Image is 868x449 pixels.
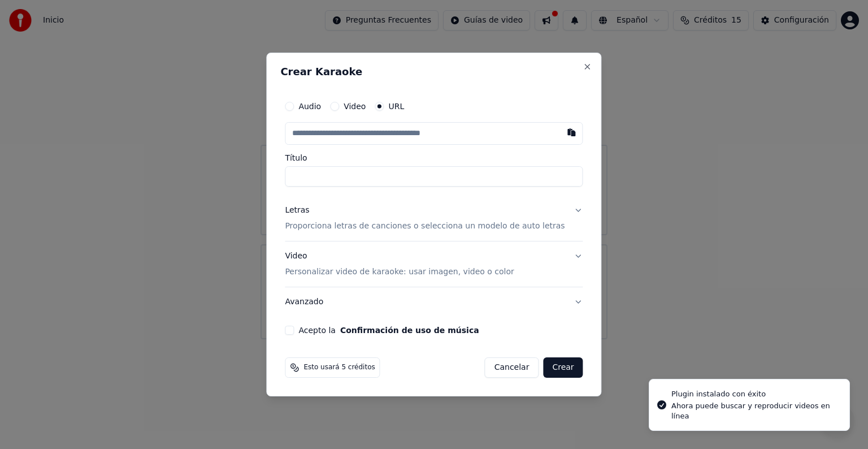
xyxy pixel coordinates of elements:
span: Esto usará 5 créditos [303,363,375,372]
label: Acepto la [298,326,479,334]
div: Letras [285,205,309,216]
label: Audio [298,102,321,110]
label: Título [285,154,583,162]
button: LetrasProporciona letras de canciones o selecciona un modelo de auto letras [285,196,583,241]
button: VideoPersonalizar video de karaoke: usar imagen, video o color [285,241,583,287]
label: Video [344,102,366,110]
label: URL [388,102,404,110]
p: Personalizar video de karaoke: usar imagen, video o color [285,266,514,278]
h2: Crear Karaoke [280,67,587,77]
button: Acepto la [340,326,479,334]
button: Crear [543,357,583,378]
p: Proporciona letras de canciones o selecciona un modelo de auto letras [285,221,565,232]
div: Video [285,251,514,278]
button: Cancelar [485,357,539,378]
button: Avanzado [285,287,583,317]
